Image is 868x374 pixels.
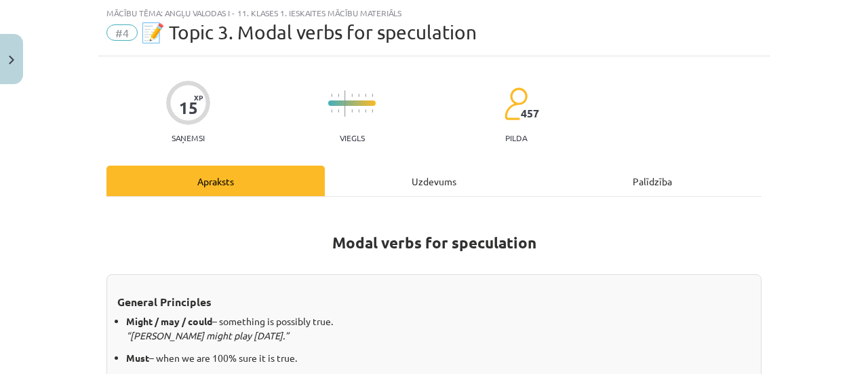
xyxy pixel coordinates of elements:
img: icon-short-line-57e1e144782c952c97e751825c79c345078a6d821885a25fce030b3d8c18986b.svg [338,109,339,113]
p: pilda [505,133,527,143]
img: icon-short-line-57e1e144782c952c97e751825c79c345078a6d821885a25fce030b3d8c18986b.svg [358,94,359,97]
div: Mācību tēma: Angļu valodas i - 11. klases 1. ieskaites mācību materiāls [106,8,762,18]
img: icon-short-line-57e1e144782c952c97e751825c79c345078a6d821885a25fce030b3d8c18986b.svg [365,109,366,113]
img: icon-short-line-57e1e144782c952c97e751825c79c345078a6d821885a25fce030b3d8c18986b.svg [358,109,359,113]
img: icon-short-line-57e1e144782c952c97e751825c79c345078a6d821885a25fce030b3d8c18986b.svg [331,94,332,97]
strong: General Principles [117,295,212,309]
p: – when we are 100% sure it is true. [126,351,751,365]
strong: Might / may / could [126,315,212,327]
img: icon-short-line-57e1e144782c952c97e751825c79c345078a6d821885a25fce030b3d8c18986b.svg [372,109,373,113]
p: – something is possibly true. [126,314,751,343]
div: Uzdevums [325,166,543,196]
span: 📝 Topic 3. Modal verbs for speculation [141,21,477,43]
img: icon-short-line-57e1e144782c952c97e751825c79c345078a6d821885a25fce030b3d8c18986b.svg [351,94,353,97]
img: icon-close-lesson-0947bae3869378f0d4975bcd49f059093ad1ed9edebbc8119c70593378902aed.svg [9,56,14,64]
span: 457 [521,107,539,119]
em: “[PERSON_NAME] might play [DATE].” [126,329,289,341]
img: icon-short-line-57e1e144782c952c97e751825c79c345078a6d821885a25fce030b3d8c18986b.svg [372,94,373,97]
img: icon-short-line-57e1e144782c952c97e751825c79c345078a6d821885a25fce030b3d8c18986b.svg [338,94,339,97]
strong: Must [126,352,149,364]
p: Viegls [340,133,365,143]
img: icon-long-line-d9ea69661e0d244f92f715978eff75569469978d946b2353a9bb055b3ed8787d.svg [344,90,346,117]
span: #4 [106,24,138,41]
div: 15 [179,98,198,117]
div: Palīdzība [543,166,762,196]
img: icon-short-line-57e1e144782c952c97e751825c79c345078a6d821885a25fce030b3d8c18986b.svg [351,109,353,113]
img: icon-short-line-57e1e144782c952c97e751825c79c345078a6d821885a25fce030b3d8c18986b.svg [365,94,366,97]
div: Apraksts [106,166,325,196]
p: Saņemsi [166,133,210,143]
img: students-c634bb4e5e11cddfef0936a35e636f08e4e9abd3cc4e673bd6f9a4125e45ecb1.svg [504,87,528,121]
strong: Modal verbs for speculation [332,233,536,253]
img: icon-short-line-57e1e144782c952c97e751825c79c345078a6d821885a25fce030b3d8c18986b.svg [331,109,332,113]
span: XP [194,94,203,101]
